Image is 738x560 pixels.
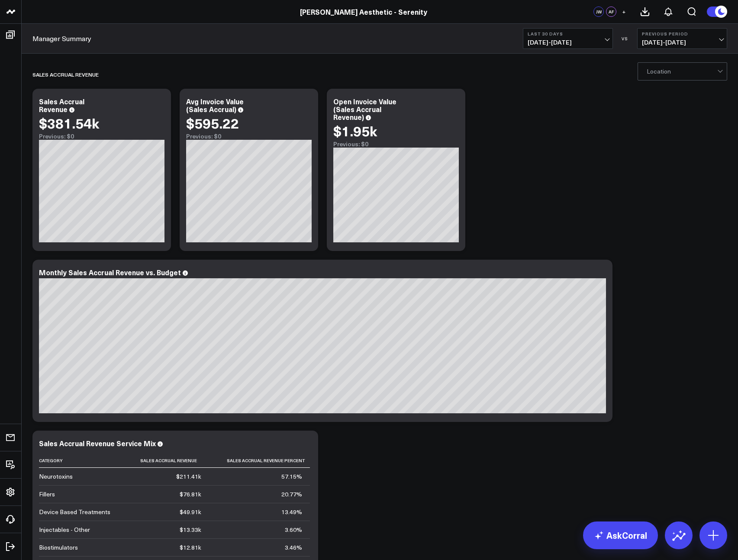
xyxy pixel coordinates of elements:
div: Sales Accrual Revenue Service Mix [39,438,156,448]
th: Sales Accrual Revenue [126,454,209,468]
div: Previous: $0 [186,133,312,140]
div: $76.81k [180,490,201,499]
div: Previous: $0 [39,133,164,140]
th: Category [39,454,126,468]
span: [DATE] - [DATE] [642,39,722,46]
div: $13.33k [180,525,201,534]
th: Sales Accrual Revenue Percent [209,454,310,468]
div: Sales Accrual Revenue [39,97,84,114]
div: Sales Accrual Revenue [32,64,99,84]
div: JW [593,6,604,17]
span: [DATE] - [DATE] [528,39,608,46]
a: AskCorral [583,521,658,549]
div: $381.54k [39,115,99,131]
div: $211.41k [176,472,201,481]
div: Device Based Treatments [39,508,110,516]
div: Injectables - Other [39,525,90,534]
div: 57.15% [281,472,302,481]
button: Last 30 Days[DATE]-[DATE] [523,28,613,49]
div: $49.91k [180,508,201,516]
div: $1.95k [333,123,377,138]
div: VS [617,36,633,41]
button: + [619,6,629,17]
b: Last 30 Days [528,31,608,36]
b: Previous Period [642,31,722,36]
div: $595.22 [186,115,239,131]
span: + [622,9,626,15]
div: Previous: $0 [333,141,459,148]
div: Open Invoice Value (Sales Accrual Revenue) [333,97,396,122]
a: Manager Summary [32,34,91,43]
div: Fillers [39,490,55,499]
div: Monthly Sales Accrual Revenue vs. Budget [39,267,181,277]
a: [PERSON_NAME] Aesthetic - Serenity [300,7,427,16]
div: Avg Invoice Value (Sales Accrual) [186,97,244,114]
div: Biostimulators [39,543,78,552]
div: 20.77% [281,490,302,499]
div: $12.81k [180,543,201,552]
div: 3.60% [285,525,302,534]
button: Previous Period[DATE]-[DATE] [637,28,727,49]
div: 13.49% [281,508,302,516]
div: 3.46% [285,543,302,552]
div: Neurotoxins [39,472,73,481]
div: AF [606,6,616,17]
